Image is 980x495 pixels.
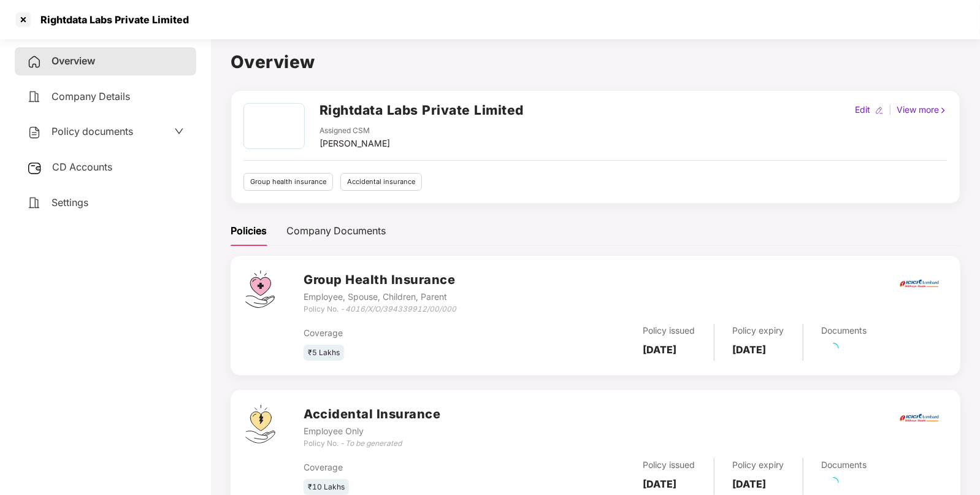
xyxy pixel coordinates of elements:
[939,106,947,115] img: rightIcon
[827,477,840,489] span: loading
[245,405,275,443] img: svg+xml;base64,PHN2ZyB4bWxucz0iaHR0cDovL3d3dy53My5vcmcvMjAwMC9zdmciIHdpZHRoPSI0OS4zMjEiIGhlaWdodD...
[886,103,894,117] div: |
[304,438,440,450] div: Policy No. -
[304,304,456,315] div: Policy No. -
[643,478,677,490] b: [DATE]
[304,271,456,290] h3: Group Health Insurance
[33,13,189,26] div: Rightdata Labs Private Limited
[27,125,42,140] img: svg+xml;base64,PHN2ZyB4bWxucz0iaHR0cDovL3d3dy53My5vcmcvMjAwMC9zdmciIHdpZHRoPSIyNCIgaGVpZ2h0PSIyNC...
[643,458,695,472] div: Policy issued
[897,410,941,426] img: icici.png
[231,223,267,239] div: Policies
[304,290,456,304] div: Employee, Spouse, Children, Parent
[894,103,950,117] div: View more
[875,106,884,115] img: editIcon
[52,196,88,209] span: Settings
[304,461,518,474] div: Coverage
[345,304,456,313] i: 4016/X/O/394339912/00/000
[304,405,440,424] h3: Accidental Insurance
[304,326,518,340] div: Coverage
[304,345,344,361] div: ₹5 Lakhs
[52,55,95,67] span: Overview
[733,324,784,337] div: Policy expiry
[52,161,112,173] span: CD Accounts
[320,100,524,120] h2: Rightdata Labs Private Limited
[320,125,390,137] div: Assigned CSM
[320,137,390,150] div: [PERSON_NAME]
[733,458,784,472] div: Policy expiry
[733,478,767,490] b: [DATE]
[822,324,867,337] div: Documents
[897,276,941,291] img: icici.png
[27,90,42,104] img: svg+xml;base64,PHN2ZyB4bWxucz0iaHR0cDovL3d3dy53My5vcmcvMjAwMC9zdmciIHdpZHRoPSIyNCIgaGVpZ2h0PSIyNC...
[27,55,42,69] img: svg+xml;base64,PHN2ZyB4bWxucz0iaHR0cDovL3d3dy53My5vcmcvMjAwMC9zdmciIHdpZHRoPSIyNCIgaGVpZ2h0PSIyNC...
[340,173,422,191] div: Accidental insurance
[643,343,677,356] b: [DATE]
[345,439,402,448] i: To be generated
[643,324,695,337] div: Policy issued
[733,343,767,356] b: [DATE]
[174,126,184,136] span: down
[822,458,867,472] div: Documents
[852,103,873,117] div: Edit
[27,161,42,175] img: svg+xml;base64,PHN2ZyB3aWR0aD0iMjUiIGhlaWdodD0iMjQiIHZpZXdCb3g9IjAgMCAyNSAyNCIgZmlsbD0ibm9uZSIgeG...
[231,48,960,75] h1: Overview
[243,173,333,191] div: Group health insurance
[827,342,840,355] span: loading
[245,271,275,308] img: svg+xml;base64,PHN2ZyB4bWxucz0iaHR0cDovL3d3dy53My5vcmcvMjAwMC9zdmciIHdpZHRoPSI0Ny43MTQiIGhlaWdodD...
[52,90,130,102] span: Company Details
[27,196,42,210] img: svg+xml;base64,PHN2ZyB4bWxucz0iaHR0cDovL3d3dy53My5vcmcvMjAwMC9zdmciIHdpZHRoPSIyNCIgaGVpZ2h0PSIyNC...
[52,125,133,137] span: Policy documents
[304,424,440,438] div: Employee Only
[286,223,386,239] div: Company Documents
